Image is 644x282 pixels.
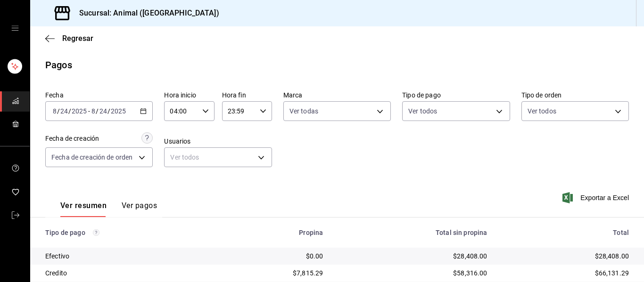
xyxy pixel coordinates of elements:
[72,8,219,19] h3: Sucursal: Animal ([GEOGRAPHIC_DATA])
[289,106,318,116] span: Ver todas
[521,92,629,98] label: Tipo de orden
[564,192,629,203] button: Exportar a Excel
[52,107,57,115] input: --
[45,251,211,261] div: Efectivo
[122,201,157,217] button: Ver pagos
[164,138,272,145] label: Usuarios
[88,107,90,115] span: -
[96,107,99,115] span: /
[45,268,211,278] div: Credito
[222,92,272,98] label: Hora fin
[408,106,437,116] span: Ver todos
[60,201,157,217] div: navigation tabs
[338,268,487,278] div: $58,316.00
[45,34,93,43] button: Regresar
[226,268,323,278] div: $7,815.29
[51,153,132,162] span: Fecha de creación de orden
[226,251,323,261] div: $0.00
[503,268,629,278] div: $66,131.29
[107,107,110,115] span: /
[45,229,211,236] div: Tipo de pago
[338,251,487,261] div: $28,408.00
[99,107,107,115] input: --
[45,58,72,72] div: Pagos
[338,229,487,236] div: Total sin propina
[93,229,99,236] svg: Los pagos realizados con Pay y otras terminales son montos brutos.
[503,229,629,236] div: Total
[283,92,391,98] label: Marca
[68,107,71,115] span: /
[164,92,214,98] label: Hora inicio
[57,107,60,115] span: /
[45,92,153,98] label: Fecha
[110,107,126,115] input: ----
[164,147,272,167] div: Ver todos
[402,92,510,98] label: Tipo de pago
[11,24,19,32] button: open drawer
[60,107,68,115] input: --
[60,201,107,217] button: Ver resumen
[62,34,93,43] span: Regresar
[528,106,556,116] span: Ver todos
[226,229,323,236] div: Propina
[91,107,96,115] input: --
[71,107,87,115] input: ----
[503,251,629,261] div: $28,408.00
[45,134,99,144] div: Fecha de creación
